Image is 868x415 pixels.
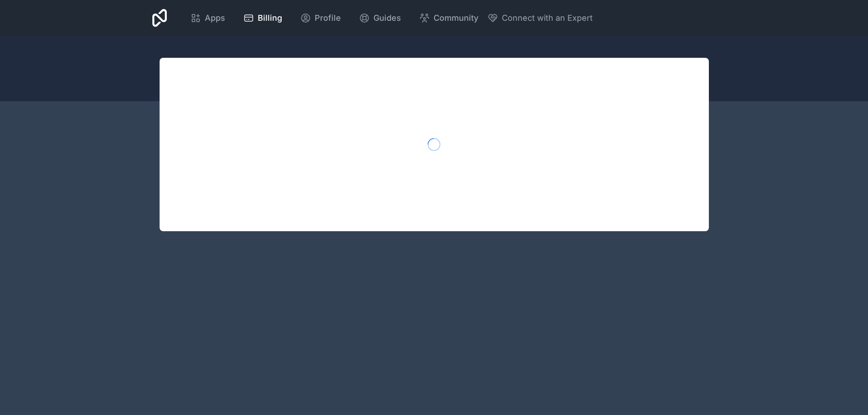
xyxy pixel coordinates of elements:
button: Connect with an Expert [487,12,593,24]
span: Apps [205,12,225,24]
span: Connect with an Expert [502,12,593,24]
a: Guides [352,8,408,28]
a: Apps [183,8,232,28]
span: Profile [315,12,341,24]
a: Profile [293,8,348,28]
span: Community [434,12,478,24]
span: Guides [373,12,401,24]
span: Billing [258,12,282,24]
a: Community [412,8,486,28]
a: Billing [236,8,289,28]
